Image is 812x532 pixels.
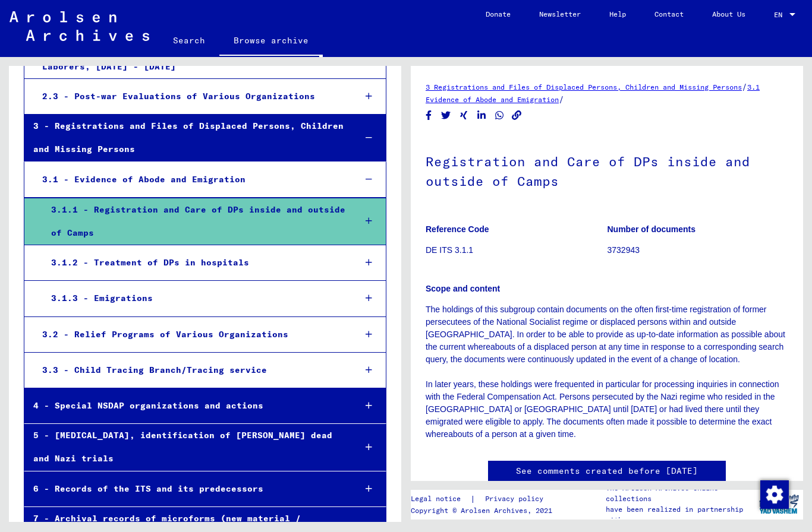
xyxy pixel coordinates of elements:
a: Search [159,26,219,55]
p: DE ITS 3.1.1 [426,244,607,256]
p: The holdings of this subgroup contain documents on the often first-time registration of former pe... [426,303,788,441]
span: / [742,81,747,92]
span: / [559,94,564,104]
button: Share on LinkedIn [476,108,488,123]
p: The Arolsen Archives online collections [606,483,754,504]
div: 3.2 - Relief Programs of Various Organizations [33,323,346,346]
div: | [411,493,558,505]
div: 3.1.3 - Emigrations [42,287,346,310]
h1: Registration and Care of DPs inside and outside of Camps [426,134,788,206]
div: 3.1.2 - Treatment of DPs in hospitals [42,251,346,274]
img: Arolsen_neg.svg [10,11,149,41]
div: 6 - Records of the ITS and its predecessors [24,477,345,501]
button: Copy link [511,108,523,123]
mat-select-trigger: EN [774,10,782,19]
button: Share on Twitter [440,108,452,123]
button: Share on WhatsApp [493,108,506,123]
p: have been realized in partnership with [606,504,754,525]
p: 3732943 [608,244,789,256]
b: Reference Code [426,224,489,234]
b: Scope and content [426,284,500,293]
div: 4 - Special NSDAP organizations and actions [24,394,345,417]
div: 3 - Registrations and Files of Displaced Persons, Children and Missing Persons [24,115,345,161]
img: yv_logo.png [757,489,801,519]
a: Browse archive [219,26,323,57]
div: 3.1 - Evidence of Abode and Emigration [33,168,346,191]
div: 2.3 - Post-war Evaluations of Various Organizations [33,85,346,108]
a: See comments created before [DATE] [516,465,698,477]
div: 3.1.1 - Registration and Care of DPs inside and outside of Camps [42,198,346,245]
a: Privacy policy [476,493,558,505]
img: Zustimmung ändern [760,480,789,509]
p: Copyright © Arolsen Archives, 2021 [411,505,558,516]
a: 3 Registrations and Files of Displaced Persons, Children and Missing Persons [426,83,742,91]
div: 3.3 - Child Tracing Branch/Tracing service [33,359,346,382]
div: 5 - [MEDICAL_DATA], identification of [PERSON_NAME] dead and Nazi trials [24,424,345,470]
a: Legal notice [411,493,470,505]
button: Share on Xing [458,108,470,123]
div: Zustimmung ändern [760,480,788,508]
button: Share on Facebook [423,108,435,123]
b: Number of documents [608,224,696,234]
